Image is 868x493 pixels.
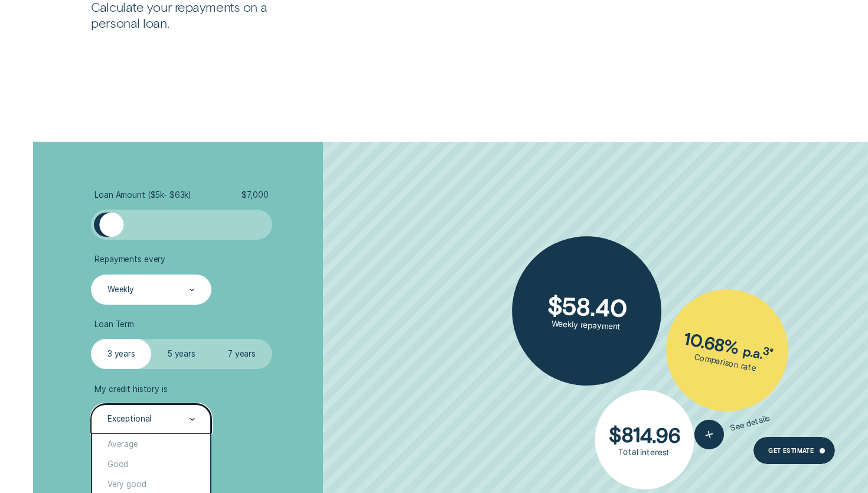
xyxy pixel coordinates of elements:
[730,413,772,433] span: See details
[94,319,134,329] span: Loan Term
[151,339,211,369] label: 5 years
[94,384,167,394] span: My credit history is
[107,414,152,425] div: Exceptional
[211,339,272,369] label: 7 years
[94,190,191,200] span: Loan Amount ( $5k - $63k )
[92,454,210,474] div: Good
[107,285,134,295] div: Weekly
[94,254,165,265] span: Repayments every
[91,339,151,369] label: 3 years
[753,437,835,464] a: Get Estimate
[691,404,774,453] button: See details
[92,434,210,454] div: Average
[242,190,268,200] span: $ 7,000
